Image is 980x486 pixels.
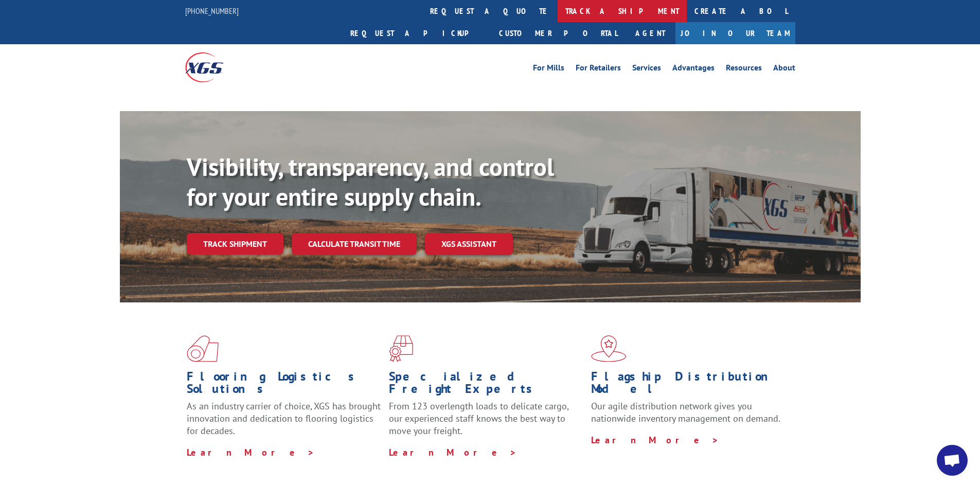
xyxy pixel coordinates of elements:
[187,400,381,437] span: As an industry carrier of choice, XGS has brought innovation and dedication to flooring logistics...
[389,370,583,400] h1: Specialized Freight Experts
[533,64,564,75] a: For Mills
[292,233,417,255] a: Calculate transit time
[343,22,491,44] a: Request a pickup
[425,233,513,255] a: XGS ASSISTANT
[591,370,786,400] h1: Flagship Distribution Model
[187,370,381,400] h1: Flooring Logistics Solutions
[937,445,968,476] div: Open chat
[591,434,719,446] a: Learn More >
[726,64,762,75] a: Resources
[187,446,315,458] a: Learn More >
[591,335,627,362] img: xgs-icon-flagship-distribution-model-red
[389,446,517,458] a: Learn More >
[187,233,283,255] a: Track shipment
[632,64,661,75] a: Services
[187,335,219,362] img: xgs-icon-total-supply-chain-intelligence-red
[672,64,715,75] a: Advantages
[576,64,621,75] a: For Retailers
[187,151,554,212] b: Visibility, transparency, and control for your entire supply chain.
[625,22,675,44] a: Agent
[389,400,583,446] p: From 123 overlength loads to delicate cargo, our experienced staff knows the best way to move you...
[675,22,795,44] a: Join Our Team
[185,6,239,16] a: [PHONE_NUMBER]
[491,22,625,44] a: Customer Portal
[389,335,413,362] img: xgs-icon-focused-on-flooring-red
[591,400,780,424] span: Our agile distribution network gives you nationwide inventory management on demand.
[773,64,795,75] a: About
